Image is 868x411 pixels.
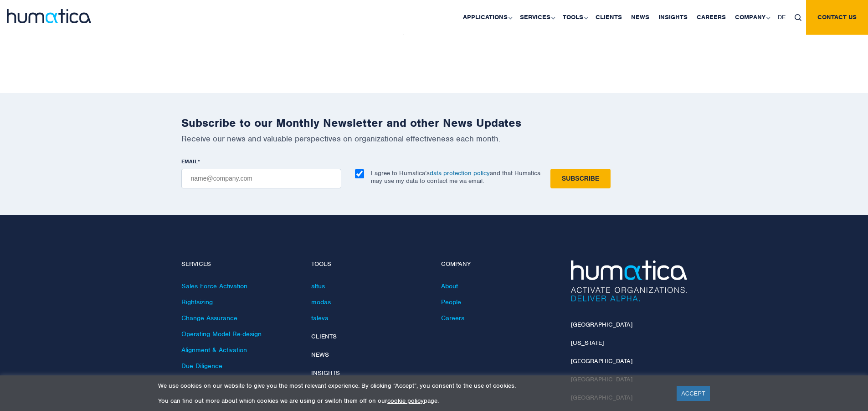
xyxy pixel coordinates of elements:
[158,397,665,405] p: You can find out more about which cookies we are using or switch them off on our page.
[311,333,337,340] a: Clients
[387,397,424,405] a: cookie policy
[181,346,247,354] a: Alignment & Activation
[441,260,557,268] h4: Company
[677,386,710,401] a: ACCEPT
[158,382,665,390] p: We use cookies on our website to give you the most relevant experience. By clicking “Accept”, you...
[571,339,604,347] a: [US_STATE]
[311,298,331,306] a: modas
[550,169,611,188] input: Subscribe
[181,330,262,338] a: Operating Model Re-design
[355,169,364,178] input: I agree to Humatica’sdata protection policyand that Humatica may use my data to contact me via em...
[795,14,801,21] img: search_icon
[571,260,687,302] img: Humatica
[571,357,632,365] a: [GEOGRAPHIC_DATA]
[441,298,461,306] a: People
[430,169,490,177] a: data protection policy
[311,260,427,268] h4: Tools
[311,282,325,290] a: altus
[181,314,237,322] a: Change Assurance
[441,314,464,322] a: Careers
[181,158,198,165] span: EMAIL
[181,298,213,306] a: Rightsizing
[181,260,298,268] h4: Services
[181,282,247,290] a: Sales Force Activation
[7,9,91,23] img: logo
[181,134,687,144] p: Receive our news and valuable perspectives on organizational effectiveness each month.
[371,169,540,185] p: I agree to Humatica’s and that Humatica may use my data to contact me via email.
[571,321,632,328] a: [GEOGRAPHIC_DATA]
[181,116,687,130] h2: Subscribe to our Monthly Newsletter and other News Updates
[311,369,340,377] a: Insights
[181,169,341,188] input: name@company.com
[311,314,329,322] a: taleva
[441,282,458,290] a: About
[311,351,329,359] a: News
[181,362,222,370] a: Due Diligence
[778,13,786,21] span: DE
